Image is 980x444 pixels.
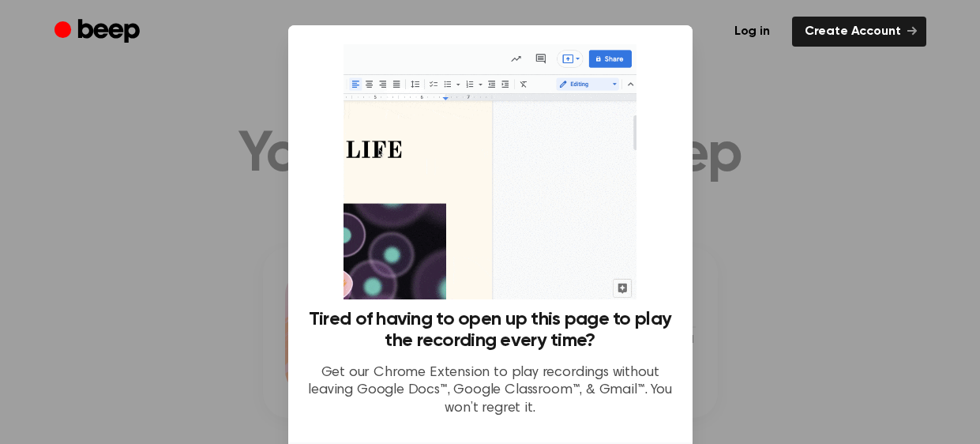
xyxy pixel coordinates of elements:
[307,309,674,352] h3: Tired of having to open up this page to play the recording every time?
[722,17,783,47] a: Log in
[307,364,674,418] p: Get our Chrome Extension to play recordings without leaving Google Docs™, Google Classroom™, & Gm...
[54,17,144,47] a: Beep
[792,17,926,47] a: Create Account
[344,44,636,299] img: Beep extension in action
